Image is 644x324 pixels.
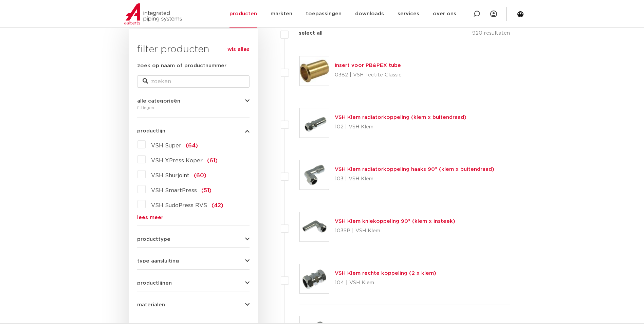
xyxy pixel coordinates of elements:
[137,302,250,307] button: materialen
[137,302,165,307] span: materialen
[151,158,203,163] span: VSH XPress Koper
[151,188,197,193] span: VSH SmartPress
[227,46,250,54] a: wis alles
[137,258,179,264] span: type aansluiting
[137,281,172,286] span: productlijnen
[335,277,436,288] p: 104 | VSH Klem
[289,29,323,37] label: select all
[137,98,180,104] span: alle categorieën
[335,226,455,236] p: 103SP | VSH Klem
[137,104,250,112] div: fittingen
[211,203,223,208] span: (42)
[335,271,436,276] a: VSH Klem rechte koppeling (2 x klem)
[137,215,250,220] a: lees meer
[300,264,329,293] img: Thumbnail for VSH Klem rechte koppeling (2 x klem)
[137,281,250,286] button: productlijnen
[335,70,402,80] p: 0382 | VSH Tectite Classic
[335,115,466,120] a: VSH Klem radiatorkoppeling (klem x buitendraad)
[300,212,329,241] img: Thumbnail for VSH Klem kniekoppeling 90° (klem x insteek)
[137,128,165,133] span: productlijn
[151,203,207,208] span: VSH SudoPress RVS
[335,122,466,132] p: 102 | VSH Klem
[151,143,181,148] span: VSH Super
[137,237,250,242] button: producttype
[335,167,494,172] a: VSH Klem radiatorkoppeling haaks 90° (klem x buitendraad)
[137,237,170,242] span: producttype
[300,108,329,138] img: Thumbnail for VSH Klem radiatorkoppeling (klem x buitendraad)
[472,29,510,40] p: 920 resultaten
[335,219,455,224] a: VSH Klem kniekoppeling 90° (klem x insteek)
[137,98,250,104] button: alle categorieën
[335,174,494,184] p: 103 | VSH Klem
[137,43,250,56] h3: filter producten
[300,160,329,190] img: Thumbnail for VSH Klem radiatorkoppeling haaks 90° (klem x buitendraad)
[137,75,250,88] input: zoeken
[137,128,250,133] button: productlijn
[137,258,250,264] button: type aansluiting
[201,188,211,193] span: (51)
[194,173,206,178] span: (60)
[335,63,401,68] a: Insert voor PB&PEX tube
[151,173,189,178] span: VSH Shurjoint
[137,62,226,70] label: zoek op naam of productnummer
[300,56,329,86] img: Thumbnail for Insert voor PB&PEX tube
[186,143,198,148] span: (64)
[207,158,218,163] span: (61)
